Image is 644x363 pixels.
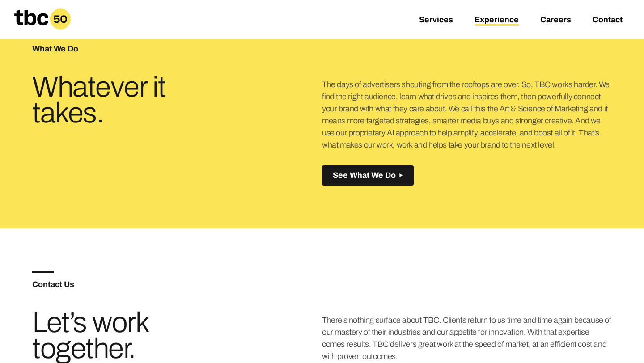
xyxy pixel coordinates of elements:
a: Home [7,26,78,35]
h5: What We Do [32,45,322,53]
h5: Contact Us [32,280,322,288]
p: There’s nothing surface about TBC. Clients return to us time and time again because of our master... [322,314,612,363]
button: See What We Do [322,165,414,186]
h3: Whatever it takes. [32,74,225,126]
h3: Let’s work together. [32,310,225,362]
p: The days of advertisers shouting from the rooftops are over. So, TBC works harder. We find the ri... [322,79,612,151]
a: Careers [540,15,571,26]
a: Experience [475,15,519,26]
span: See What We Do [333,171,396,180]
a: Services [419,15,453,26]
a: Contact [593,15,623,26]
